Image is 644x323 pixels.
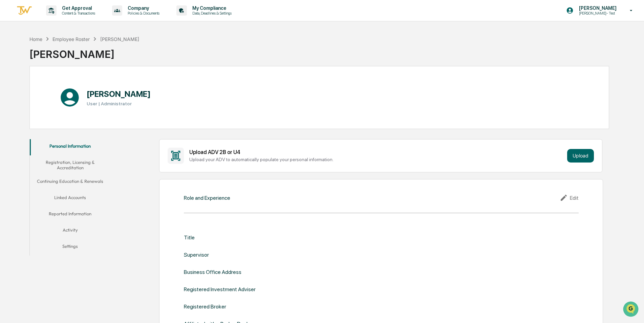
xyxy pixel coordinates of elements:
[187,5,235,11] p: My Compliance
[184,286,256,293] div: Registered Investment Adviser
[184,252,209,258] div: Supervisor
[30,239,111,256] button: Settings
[57,11,99,16] p: Content & Transactions
[122,5,163,11] p: Company
[187,11,235,16] p: Data, Deadlines & Settings
[574,5,620,11] p: [PERSON_NAME]
[30,191,111,207] button: Linked Accounts
[622,301,641,319] iframe: Open customer support
[30,207,111,223] button: Reported Information
[14,98,43,105] span: Data Lookup
[14,85,44,92] span: Preclearance
[115,54,123,62] button: Start new chat
[48,114,82,120] a: Powered byPylon
[560,194,579,202] div: Edit
[574,11,620,16] p: [PERSON_NAME]- Test
[100,36,139,42] div: [PERSON_NAME]
[46,83,87,95] a: 🗄️Attestations
[30,174,111,191] button: Continuing Education & Renewals
[7,86,12,91] div: 🖐️
[29,43,139,60] div: [PERSON_NAME]
[23,52,111,59] div: Start new chat
[7,14,123,25] p: How can we help?
[189,149,564,155] div: Upload ADV 2B or U4
[30,223,111,239] button: Activity
[57,5,99,11] p: Get Approval
[30,139,111,256] div: secondary tabs example
[189,157,564,162] div: Upload your ADV to automatically populate your personal information.
[29,36,42,42] div: Home
[87,89,151,99] h1: [PERSON_NAME]
[52,36,90,42] div: Employee Roster
[30,139,111,155] button: Personal Information
[4,95,45,108] a: 🔎Data Lookup
[23,59,86,64] div: We're available if you need us!
[4,83,46,95] a: 🖐️Preclearance
[122,11,163,16] p: Policies & Documents
[7,99,12,104] div: 🔎
[184,269,241,275] div: Business Office Address
[67,115,82,120] span: Pylon
[567,149,594,163] button: Upload
[87,101,151,106] h3: User | Administrator
[49,86,55,91] div: 🗄️
[56,85,84,92] span: Attestations
[184,303,226,310] div: Registered Broker
[184,195,230,201] div: Role and Experience
[184,234,195,241] div: Title
[7,52,19,64] img: 1746055101610-c473b297-6a78-478c-a979-82029cc54cd1
[30,155,111,175] button: Registration, Licensing & Accreditation
[16,5,33,16] img: logo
